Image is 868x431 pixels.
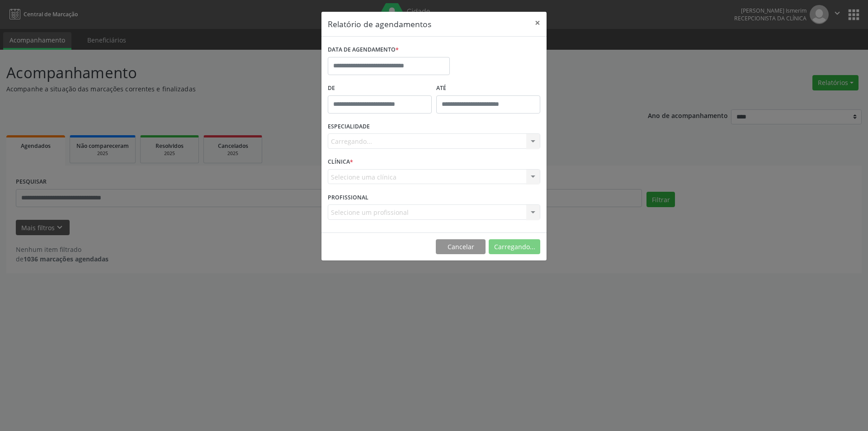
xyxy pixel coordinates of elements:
label: CLÍNICA [328,155,353,169]
label: ESPECIALIDADE [328,120,370,134]
button: Carregando... [489,239,540,255]
label: PROFISSIONAL [328,190,368,204]
label: ATÉ [436,81,540,95]
h5: Relatório de agendamentos [328,18,431,30]
button: Cancelar [436,239,486,255]
button: Close [528,12,547,34]
label: DATA DE AGENDAMENTO [328,43,399,57]
label: De [328,81,432,95]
